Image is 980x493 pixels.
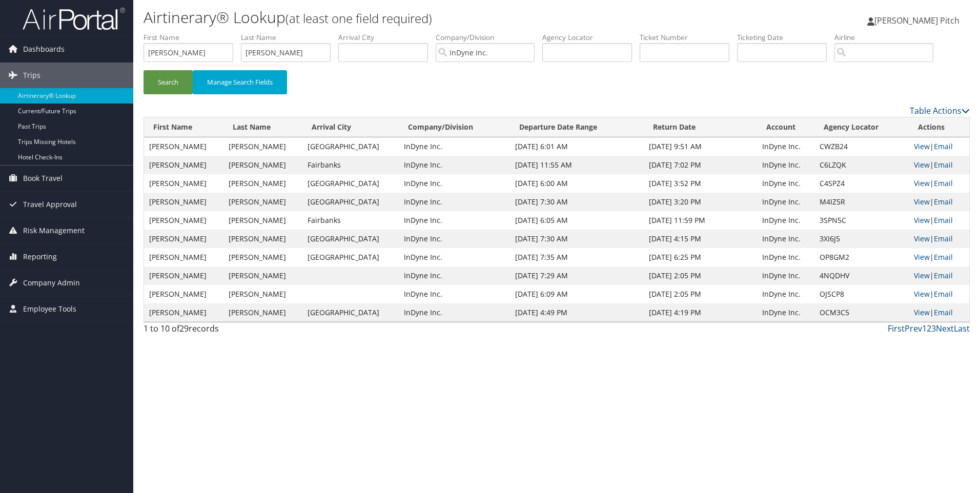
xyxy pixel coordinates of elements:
a: Email [934,307,953,317]
a: Next [936,323,954,334]
td: | [909,285,969,303]
td: InDyne Inc. [399,303,510,322]
td: | [909,266,969,285]
td: | [909,174,969,193]
td: [DATE] 4:49 PM [510,303,644,322]
td: [GEOGRAPHIC_DATA] [302,137,398,156]
button: Manage Search Fields [193,70,287,94]
td: [PERSON_NAME] [223,248,303,266]
td: [DATE] 11:55 AM [510,156,644,174]
span: Dashboards [23,36,65,62]
td: [DATE] 6:00 AM [510,174,644,193]
label: First Name [144,32,241,43]
td: 3SPN5C [814,211,909,230]
a: Email [934,252,953,262]
td: 3XI6J5 [814,230,909,248]
td: InDyne Inc. [757,248,814,266]
td: | [909,156,969,174]
td: InDyne Inc. [399,230,510,248]
td: [DATE] 4:15 PM [644,230,757,248]
td: [PERSON_NAME] [223,230,303,248]
td: [DATE] 11:59 PM [644,211,757,230]
label: Last Name [241,32,338,43]
a: View [914,215,930,225]
td: C4SPZ4 [814,174,909,193]
label: Agency Locator [542,32,640,43]
td: [PERSON_NAME] [144,137,223,156]
td: OCM3C5 [814,303,909,322]
td: Fairbanks [302,211,398,230]
button: Search [144,70,193,94]
th: Arrival City: activate to sort column ascending [302,117,398,137]
a: Prev [905,323,922,334]
td: [DATE] 2:05 PM [644,285,757,303]
td: [PERSON_NAME] [144,230,223,248]
td: [PERSON_NAME] [223,285,303,303]
a: View [914,252,930,262]
a: View [914,178,930,188]
label: Ticket Number [640,32,737,43]
td: InDyne Inc. [757,303,814,322]
label: Ticketing Date [737,32,834,43]
th: Account: activate to sort column ascending [757,117,814,137]
th: Return Date: activate to sort column ascending [644,117,757,137]
span: [PERSON_NAME] Pitch [874,15,959,26]
td: InDyne Inc. [757,266,814,285]
th: Departure Date Range: activate to sort column ascending [510,117,644,137]
td: [DATE] 9:51 AM [644,137,757,156]
td: [PERSON_NAME] [223,156,303,174]
td: [PERSON_NAME] [144,193,223,211]
td: [DATE] 7:30 AM [510,193,644,211]
a: Last [954,323,970,334]
th: First Name: activate to sort column ascending [144,117,223,137]
a: Email [934,160,953,170]
td: [DATE] 7:02 PM [644,156,757,174]
td: [PERSON_NAME] [223,174,303,193]
td: InDyne Inc. [757,285,814,303]
td: [PERSON_NAME] [144,174,223,193]
a: 3 [931,323,936,334]
td: [DATE] 7:30 AM [510,230,644,248]
small: (at least one field required) [285,10,432,27]
a: Email [934,215,953,225]
td: InDyne Inc. [399,156,510,174]
td: [GEOGRAPHIC_DATA] [302,248,398,266]
td: [PERSON_NAME] [223,193,303,211]
td: InDyne Inc. [399,137,510,156]
td: OJSCP8 [814,285,909,303]
a: View [914,307,930,317]
td: InDyne Inc. [399,174,510,193]
a: View [914,234,930,243]
td: | [909,248,969,266]
td: | [909,303,969,322]
td: [PERSON_NAME] [223,137,303,156]
td: [GEOGRAPHIC_DATA] [302,230,398,248]
a: View [914,271,930,280]
td: [DATE] 6:01 AM [510,137,644,156]
a: Email [934,234,953,243]
td: CWZB24 [814,137,909,156]
td: InDyne Inc. [757,137,814,156]
label: Company/Division [436,32,542,43]
span: Travel Approval [23,192,77,217]
td: [DATE] 7:35 AM [510,248,644,266]
td: [PERSON_NAME] [144,303,223,322]
label: Airline [834,32,941,43]
a: 1 [922,323,927,334]
td: [PERSON_NAME] [223,303,303,322]
td: | [909,193,969,211]
td: [PERSON_NAME] [144,266,223,285]
a: View [914,141,930,151]
a: Email [934,178,953,188]
td: [PERSON_NAME] [223,211,303,230]
span: Trips [23,63,40,88]
td: [DATE] 3:52 PM [644,174,757,193]
td: Fairbanks [302,156,398,174]
td: [DATE] 6:09 AM [510,285,644,303]
td: [GEOGRAPHIC_DATA] [302,303,398,322]
span: Company Admin [23,270,80,296]
td: [PERSON_NAME] [144,211,223,230]
td: [PERSON_NAME] [144,285,223,303]
td: [DATE] 2:05 PM [644,266,757,285]
td: InDyne Inc. [399,248,510,266]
